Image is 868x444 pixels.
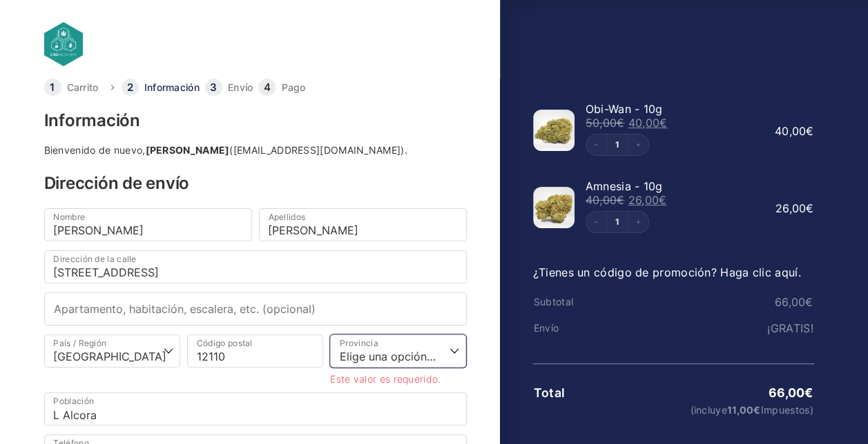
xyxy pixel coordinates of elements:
[753,404,760,416] span: €
[44,292,467,325] input: Apartamento, habitación, escalera, etc. (opcional)
[806,124,813,138] span: €
[146,144,230,156] strong: [PERSON_NAME]
[586,193,625,207] bdi: 40,00
[533,296,627,307] th: Subtotal
[775,124,814,138] bdi: 40,00
[586,212,607,232] button: Decrement
[804,385,813,400] span: €
[628,193,667,207] bdi: 26,00
[187,334,323,367] input: Código postal
[617,193,624,207] span: €
[533,323,627,334] th: Envío
[769,385,813,400] bdi: 66,00
[627,405,813,415] small: (incluye Impuestos)
[330,374,466,384] li: Este valor es requerido.
[44,392,467,425] input: Población
[607,141,628,149] a: Edit
[626,322,813,334] td: ¡GRATIS!
[281,83,305,92] a: Pago
[775,295,813,309] bdi: 66,00
[607,218,628,226] a: Edit
[533,265,801,279] a: ¿Tienes un código de promoción? Haga clic aquí.
[586,116,625,130] bdi: 50,00
[44,250,467,283] input: Dirección de la calle
[727,404,761,416] span: 11,00
[617,116,624,130] span: €
[44,145,467,155] div: Bienvenido de nuevo, ([EMAIL_ADDRESS][DOMAIN_NAME]).
[586,179,663,193] span: Amnesia - 10g
[586,102,663,116] span: Obi-Wan - 10g
[775,201,814,215] bdi: 26,00
[228,83,253,92] a: Envío
[628,212,648,232] button: Increment
[806,201,813,215] span: €
[533,386,627,400] th: Total
[144,83,200,92] a: Información
[628,134,648,155] button: Increment
[44,175,467,192] h3: Dirección de envío
[586,134,607,155] button: Decrement
[44,208,252,241] input: Nombre
[659,116,667,130] span: €
[259,208,467,241] input: Apellidos
[659,193,666,207] span: €
[44,112,467,129] h3: Información
[628,116,668,130] bdi: 40,00
[805,295,813,309] span: €
[67,83,99,92] a: Carrito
